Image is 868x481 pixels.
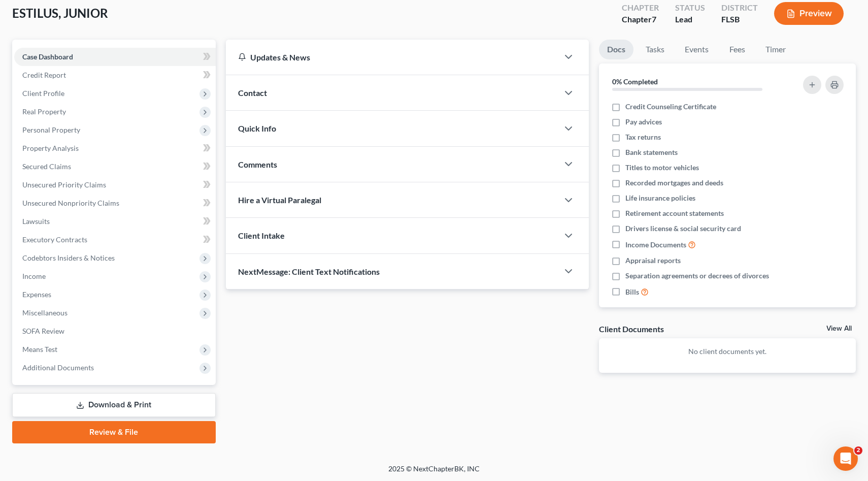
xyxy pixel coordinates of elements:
span: Recorded mortgages and deeds [625,178,723,188]
span: NextMessage: Client Text Notifications [238,267,380,276]
div: Chapter [622,2,659,14]
p: No client documents yet. [607,346,848,357]
span: Titles to motor vehicles [625,163,699,173]
span: Expenses [22,290,51,299]
span: Unsecured Priority Claims [22,180,106,189]
a: Timer [757,40,794,59]
span: Credit Counseling Certificate [625,102,716,112]
span: 2 [854,446,862,455]
a: Secured Claims [14,157,216,176]
span: Case Dashboard [22,52,73,61]
span: Additional Documents [22,363,94,372]
span: Client Profile [22,89,64,98]
a: Download & Print [12,393,216,417]
span: 7 [652,14,656,24]
span: Secured Claims [22,162,71,171]
span: Life insurance policies [625,193,695,203]
span: SOFA Review [22,327,64,335]
div: Chapter [622,14,659,25]
a: SOFA Review [14,322,216,340]
iframe: Intercom live chat [833,446,858,471]
a: Executory Contracts [14,231,216,249]
span: Contact [238,88,267,98]
div: Updates & News [238,52,547,62]
span: Tax returns [625,132,661,142]
div: District [721,2,758,14]
span: Appraisal reports [625,255,681,266]
a: Review & File [12,421,216,443]
a: View All [826,325,852,332]
span: Credit Report [22,71,66,79]
a: Fees [721,40,753,59]
span: Real Property [22,107,66,116]
span: ESTILUS, JUNIOR [12,6,108,20]
span: Hire a Virtual Paralegal [238,195,321,205]
a: Events [677,40,717,59]
a: Docs [599,40,633,59]
a: Credit Report [14,66,216,84]
span: Codebtors Insiders & Notices [22,253,115,262]
span: Pay advices [625,117,662,127]
a: Unsecured Nonpriority Claims [14,194,216,212]
span: Quick Info [238,123,276,133]
span: Personal Property [22,125,80,134]
a: Unsecured Priority Claims [14,176,216,194]
div: Lead [675,14,705,25]
span: Bills [625,287,639,297]
span: Unsecured Nonpriority Claims [22,199,119,207]
span: Miscellaneous [22,308,68,317]
strong: 0% Completed [612,77,658,86]
span: Executory Contracts [22,235,87,244]
span: Lawsuits [22,217,50,226]
div: Client Documents [599,324,664,334]
span: Bank statements [625,147,678,157]
a: Property Analysis [14,139,216,157]
span: Comments [238,159,277,169]
span: Separation agreements or decrees of divorces [625,271,769,281]
span: Income [22,272,46,280]
div: FLSB [721,14,758,25]
a: Case Dashboard [14,48,216,66]
span: Client Intake [238,231,285,240]
button: Preview [774,2,844,25]
span: Income Documents [625,240,686,250]
span: Retirement account statements [625,208,724,218]
span: Means Test [22,345,57,354]
div: Status [675,2,705,14]
span: Property Analysis [22,144,79,152]
a: Lawsuits [14,212,216,231]
a: Tasks [638,40,673,59]
span: Drivers license & social security card [625,223,741,234]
